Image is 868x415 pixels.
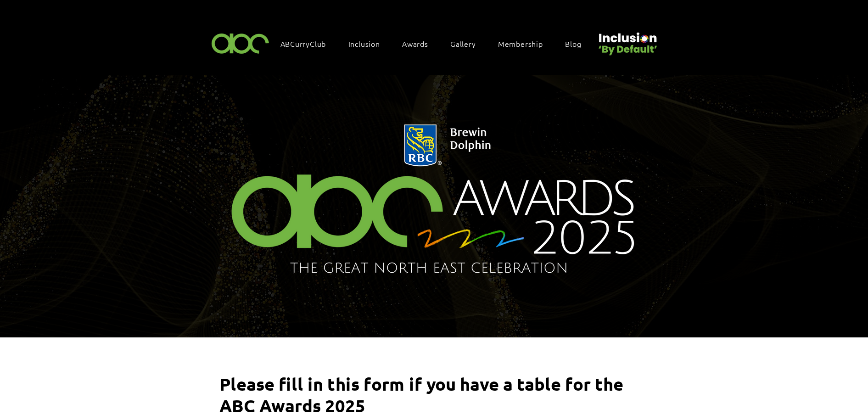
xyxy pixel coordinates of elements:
nav: Site [276,34,595,53]
span: Membership [498,39,543,49]
a: Gallery [446,34,490,53]
a: Blog [560,34,595,53]
a: Membership [493,34,557,53]
div: Inclusion [344,34,394,53]
span: Awards [402,39,428,49]
img: Untitled design (22).png [595,25,659,56]
a: ABCurryClub [276,34,340,53]
span: Blog [565,39,581,49]
span: Inclusion [348,39,380,49]
div: Awards [398,34,442,53]
span: ABCurryClub [280,39,326,49]
img: Northern Insights Double Pager Apr 2025.png [207,114,662,288]
img: ABC-Logo-Blank-Background-01-01-2.png [209,29,272,56]
span: Gallery [450,39,476,49]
